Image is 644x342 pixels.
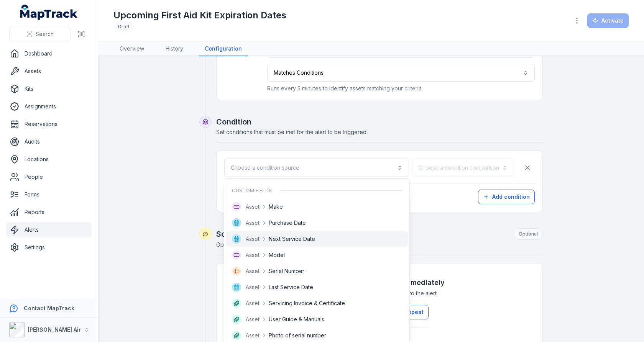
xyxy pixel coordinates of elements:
[246,235,260,243] span: Asset
[224,159,409,177] button: Choose a condition source
[246,267,260,275] span: Asset
[246,332,260,339] span: Asset
[269,235,315,243] span: Next Service Date
[246,219,260,227] span: Asset
[269,316,324,323] span: User Guide & Manuals
[226,183,408,198] div: Custom Fields
[246,299,260,307] span: Asset
[246,203,260,211] span: Asset
[269,283,313,291] span: Last Service Date
[246,283,260,291] span: Asset
[269,299,345,307] span: Servicing Invoice & Certificate
[246,316,260,323] span: Asset
[269,219,306,227] span: Purchase Date
[246,251,260,259] span: Asset
[269,251,285,259] span: Model
[269,203,283,211] span: Make
[269,267,304,275] span: Serial Number
[269,332,326,339] span: Photo of serial number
